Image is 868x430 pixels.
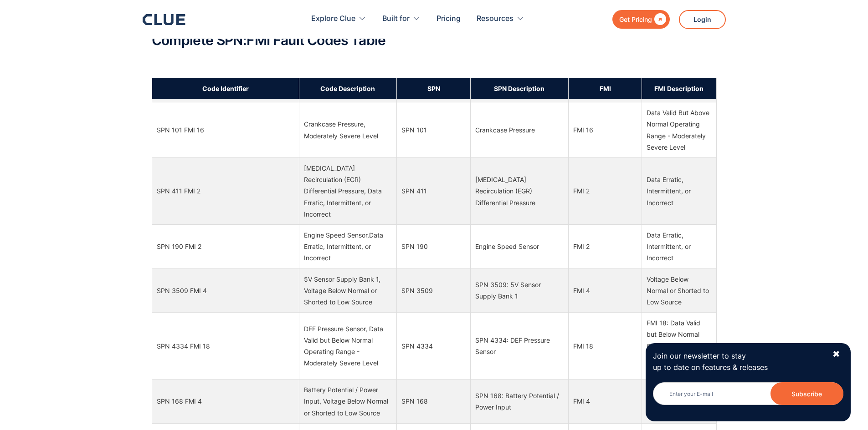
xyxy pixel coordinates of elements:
td: SPN 168: Battery Potential / Power Input [470,379,568,424]
td: Crankcase Pressure [470,102,568,158]
td: SPN 411 FMI 2 [152,158,299,225]
td: SPN 168 FMI 4 [152,379,299,424]
div: Explore Clue [311,5,355,33]
td: SPN 101 FMI 16 [152,102,299,158]
td: SPN 4334: DEF Pressure Sensor [470,313,568,379]
div: ✖ [832,349,840,360]
td: FMI 4 [568,379,642,424]
td: SPN 4334 [397,313,471,379]
div: Explore Clue [311,5,366,33]
a: Get Pricing [612,10,670,29]
td: FMI 4: Voltage Below Normal or Shorted to Low Source [642,379,716,424]
td: SPN 411 [397,158,471,225]
a: Login [679,10,726,29]
a: Pricing [437,5,461,33]
td: Engine Speed Sensor [470,225,568,269]
td: SPN 168 [397,379,471,424]
p: Join our newsletter to stay up to date on features & releases [653,350,824,373]
div: Engine Speed Sensor,Data Erratic, Intermittent, or Incorrect [304,229,392,264]
th: FMI Description [642,78,716,99]
div: Resources [477,5,514,33]
td: Data Erratic, Intermittent, or Incorrect [642,158,716,225]
td: Data Valid But Above Normal Operating Range - Moderately Severe Level [642,102,716,158]
div: [MEDICAL_DATA] Recirculation (EGR) Differential Pressure, Data Erratic, Intermittent, or Incorrect [304,162,392,220]
td: FMI 16 [568,102,642,158]
td: SPN 3509: 5V Sensor Supply Bank 1 [470,268,568,313]
form: Newsletter [653,382,843,414]
h2: Complete SPN:FMI Fault Codes Table [152,33,717,48]
td: Voltage Below Normal or Shorted to Low Source [642,268,716,313]
td: SPN 4334 FMI 18 [152,313,299,379]
input: Enter your E-mail [653,382,843,405]
div: Get Pricing [619,14,652,25]
td: SPN 190 [397,225,471,269]
td: FMI 4 [568,268,642,313]
div: Built for [382,5,410,33]
td: SPN 101 [397,102,471,158]
div:  [652,14,666,25]
td: [MEDICAL_DATA] Recirculation (EGR) Differential Pressure [470,158,568,225]
td: SPN 3509 [397,268,471,313]
td: Data Erratic, Intermittent, or Incorrect [642,225,716,269]
th: FMI [568,78,642,99]
div: Battery Potential / Power Input, Voltage Below Normal or Shorted to Low Source [304,384,392,419]
div: Built for [382,5,421,33]
th: Code Identifier [152,78,299,99]
input: Subscribe [770,382,843,405]
th: Code Description [299,78,397,99]
p: ‍ [152,57,717,68]
td: FMI 18 [568,313,642,379]
div: 5V Sensor Supply Bank 1, Voltage Below Normal or Shorted to Low Source [304,273,392,308]
th: SPN Description [470,78,568,99]
td: SPN 190 FMI 2 [152,225,299,269]
th: SPN [397,78,471,99]
div: Resources [477,5,524,33]
td: SPN 3509 FMI 4 [152,268,299,313]
td: Crankcase Pressure, Moderately Severe Level [299,102,397,158]
div: DEF Pressure Sensor, Data Valid but Below Normal Operating Range - Moderately Severe Level [304,323,392,369]
td: FMI 2 [568,225,642,269]
td: FMI 18: Data Valid but Below Normal Operating Range - Moderately Severe Level [642,313,716,379]
td: FMI 2 [568,158,642,225]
